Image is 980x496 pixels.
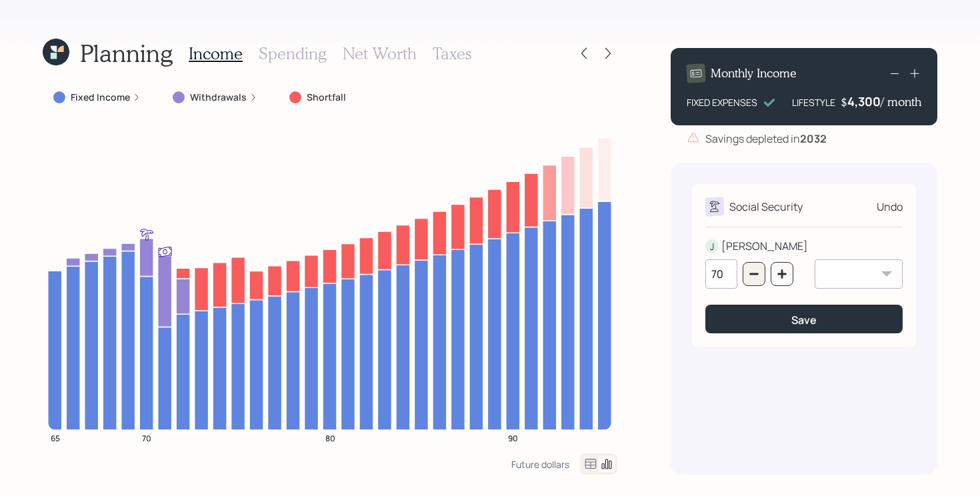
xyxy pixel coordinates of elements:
div: Save [791,313,817,327]
div: Social Security [729,199,803,215]
tspan: 65 [51,432,60,443]
div: Future dollars [511,458,569,471]
h3: Income [189,44,243,63]
tspan: 70 [142,432,151,443]
button: Save [705,305,903,333]
div: Savings depleted in [705,131,827,147]
div: [PERSON_NAME] [721,238,808,254]
b: 2032 [800,131,827,146]
label: Shortfall [307,91,346,104]
div: FIXED EXPENSES [687,95,757,109]
div: J [705,239,719,253]
tspan: 90 [508,432,518,443]
h4: / month [881,95,921,109]
h1: Planning [80,39,173,67]
div: LIFESTYLE [792,95,835,109]
div: Undo [877,199,903,215]
h4: Monthly Income [711,66,797,81]
tspan: 80 [325,432,335,443]
h4: $ [841,95,847,109]
h3: Spending [259,44,327,63]
h3: Taxes [433,44,471,63]
div: 4,300 [847,93,881,109]
label: Withdrawals [190,91,247,104]
h3: Net Worth [343,44,417,63]
label: Fixed Income [71,91,130,104]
